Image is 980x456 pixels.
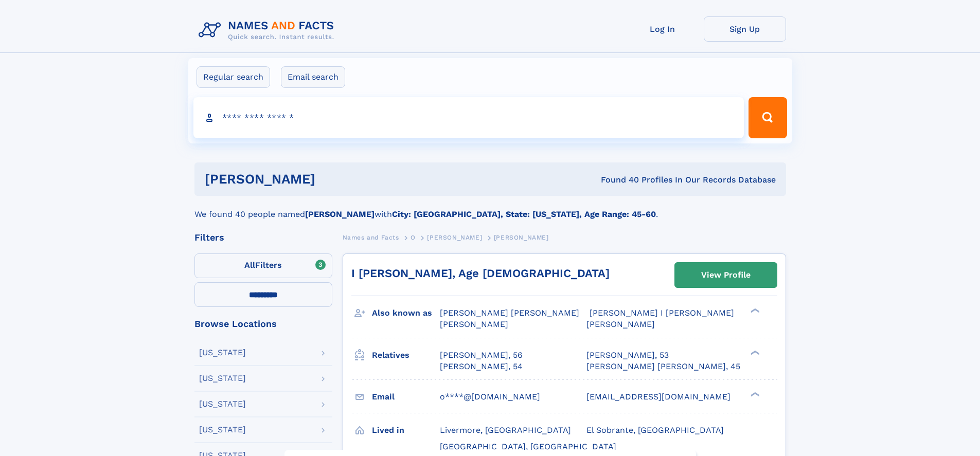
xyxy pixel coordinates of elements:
[194,16,343,44] img: Logo Names and Facts
[372,304,440,322] h3: Also known as
[281,66,345,88] label: Email search
[194,319,332,329] div: Browse Locations
[194,253,332,278] label: Filters
[193,97,744,138] input: search input
[343,231,399,244] a: Names and Facts
[411,234,416,241] span: O
[440,442,616,451] span: [GEOGRAPHIC_DATA], [GEOGRAPHIC_DATA]
[701,263,751,287] div: View Profile
[199,374,246,382] div: [US_STATE]
[427,234,482,241] span: [PERSON_NAME]
[590,308,734,318] span: [PERSON_NAME] I [PERSON_NAME]
[748,349,760,356] div: ❯
[194,233,332,242] div: Filters
[199,400,246,408] div: [US_STATE]
[372,388,440,406] h3: Email
[586,350,669,361] a: [PERSON_NAME], 53
[351,267,610,280] a: I [PERSON_NAME], Age [DEMOGRAPHIC_DATA]
[244,260,255,270] span: All
[440,308,579,318] span: [PERSON_NAME] [PERSON_NAME]
[392,209,656,219] b: City: [GEOGRAPHIC_DATA], State: [US_STATE], Age Range: 45-60
[440,350,523,361] a: [PERSON_NAME], 56
[440,319,508,329] span: [PERSON_NAME]
[197,66,270,88] label: Regular search
[372,422,440,439] h3: Lived in
[586,319,655,329] span: [PERSON_NAME]
[372,346,440,364] h3: Relatives
[748,391,760,397] div: ❯
[704,16,786,42] a: Sign Up
[494,234,549,241] span: [PERSON_NAME]
[748,307,760,314] div: ❯
[305,209,375,219] b: [PERSON_NAME]
[194,196,786,221] div: We found 40 people named with .
[199,426,246,434] div: [US_STATE]
[427,231,482,244] a: [PERSON_NAME]
[205,173,458,186] h1: [PERSON_NAME]
[586,425,724,435] span: El Sobrante, [GEOGRAPHIC_DATA]
[440,361,523,372] a: [PERSON_NAME], 54
[621,16,704,42] a: Log In
[411,231,416,244] a: O
[675,263,777,287] a: View Profile
[749,97,787,138] button: Search Button
[199,349,246,357] div: [US_STATE]
[440,425,571,435] span: Livermore, [GEOGRAPHIC_DATA]
[458,174,776,186] div: Found 40 Profiles In Our Records Database
[586,361,740,372] a: [PERSON_NAME] [PERSON_NAME], 45
[586,392,730,402] span: [EMAIL_ADDRESS][DOMAIN_NAME]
